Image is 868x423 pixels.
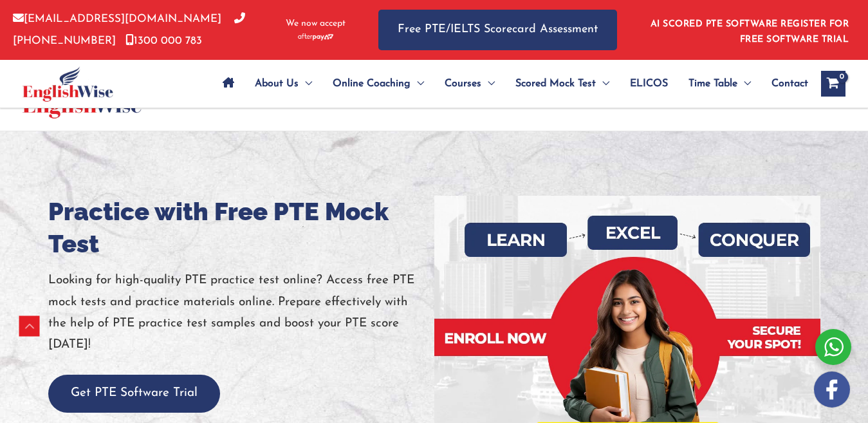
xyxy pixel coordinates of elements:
[298,33,333,41] img: Afterpay-Logo
[411,61,424,106] span: Menu Toggle
[445,61,481,106] span: Courses
[48,270,434,355] p: Looking for high-quality PTE practice test online? Access free PTE mock tests and practice materi...
[771,61,808,106] span: Contact
[245,61,322,106] a: About UsMenu Toggle
[322,61,434,106] a: Online CoachingMenu Toggle
[13,14,245,46] a: [PHONE_NUMBER]
[688,61,737,106] span: Time Table
[299,61,312,106] span: Menu Toggle
[737,61,751,106] span: Menu Toggle
[481,61,495,106] span: Menu Toggle
[678,61,761,106] a: Time TableMenu Toggle
[13,14,221,24] a: [EMAIL_ADDRESS][DOMAIN_NAME]
[505,61,620,106] a: Scored Mock TestMenu Toggle
[814,371,850,408] img: white-facebook.png
[125,35,202,46] a: 1300 000 783
[286,17,346,30] span: We now accept
[630,61,668,106] span: ELICOS
[821,71,845,97] a: View Shopping Cart, empty
[596,61,609,106] span: Menu Toggle
[255,61,299,106] span: About Us
[212,61,808,106] nav: Site Navigation: Main Menu
[620,61,678,106] a: ELICOS
[23,66,113,102] img: cropped-ew-logo
[333,61,411,106] span: Online Coaching
[434,61,505,106] a: CoursesMenu Toggle
[643,9,855,51] aside: Header Widget 1
[48,196,434,260] h1: Practice with Free PTE Mock Test
[651,19,849,44] a: AI SCORED PTE SOFTWARE REGISTER FOR FREE SOFTWARE TRIAL
[761,61,808,106] a: Contact
[515,61,596,106] span: Scored Mock Test
[378,10,617,50] a: Free PTE/IELTS Scorecard Assessment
